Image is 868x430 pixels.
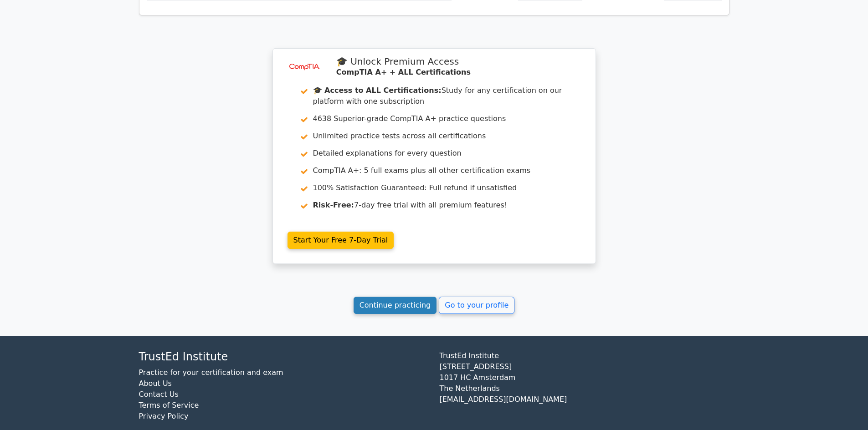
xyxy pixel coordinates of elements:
[434,350,735,429] div: TrustEd Institute [STREET_ADDRESS] 1017 HC Amsterdam The Netherlands [EMAIL_ADDRESS][DOMAIN_NAME]
[354,297,437,314] a: Continue practicing
[139,412,189,420] a: Privacy Policy
[288,232,394,249] a: Start Your Free 7-Day Trial
[139,390,179,399] a: Contact Us
[139,401,199,410] a: Terms of Service
[139,368,283,377] a: Practice for your certification and exam
[139,379,172,388] a: About Us
[439,297,514,314] a: Go to your profile
[139,350,429,364] h4: TrustEd Institute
